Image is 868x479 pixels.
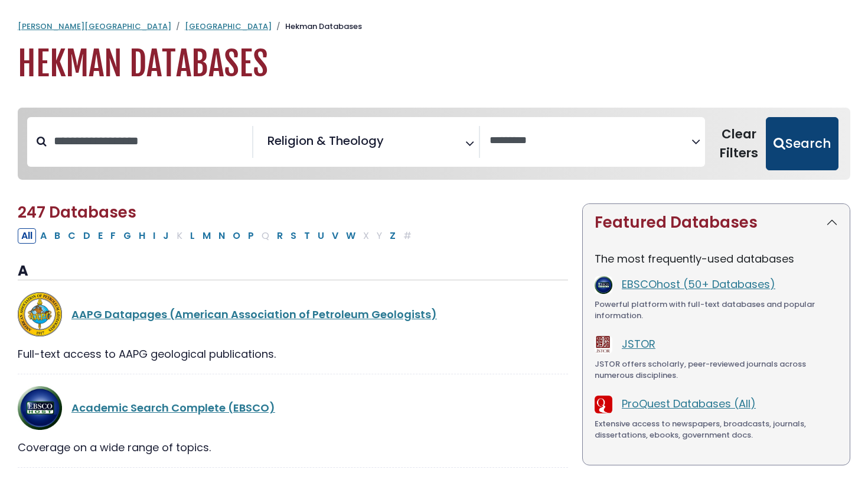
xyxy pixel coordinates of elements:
[71,400,275,415] a: Academic Search Complete (EBSCO)
[595,251,838,267] p: The most frequently-used databases
[766,117,838,170] button: Submit for Search Results
[18,263,568,280] h3: A
[51,228,64,244] button: Filter Results B
[199,228,214,244] button: Filter Results M
[272,21,362,33] li: Hekman Databases
[185,21,272,32] a: [GEOGRAPHIC_DATA]
[583,204,850,241] button: Featured Databases
[18,346,568,362] div: Full-text access to AAPG geological publications.
[80,228,94,244] button: Filter Results D
[328,228,342,244] button: Filter Results V
[229,228,244,244] button: Filter Results O
[301,228,314,244] button: Filter Results T
[64,228,79,244] button: Filter Results C
[287,228,300,244] button: Filter Results S
[18,44,850,84] h1: Hekman Databases
[595,358,838,381] div: JSTOR offers scholarly, peer-reviewed journals across numerous disciplines.
[595,418,838,441] div: Extensive access to newspapers, broadcasts, journals, dissertations, ebooks, government docs.
[159,228,172,244] button: Filter Results J
[37,228,50,244] button: Filter Results A
[386,138,394,151] textarea: Search
[263,132,384,150] li: Religion & Theology
[386,228,399,244] button: Filter Results Z
[244,228,257,244] button: Filter Results P
[342,228,359,244] button: Filter Results W
[622,396,756,411] a: ProQuest Databases (All)
[18,21,171,32] a: [PERSON_NAME][GEOGRAPHIC_DATA]
[71,307,437,322] a: AAPG Datapages (American Association of Petroleum Geologists)
[267,132,384,150] span: Religion & Theology
[712,117,766,170] button: Clear Filters
[135,228,149,244] button: Filter Results H
[47,131,252,151] input: Search database by title or keyword
[622,336,655,351] a: JSTOR
[149,228,159,244] button: Filter Results I
[314,228,328,244] button: Filter Results U
[18,108,850,180] nav: Search filters
[273,228,286,244] button: Filter Results R
[94,228,106,244] button: Filter Results E
[18,202,136,223] span: 247 Databases
[18,21,850,33] nav: breadcrumb
[187,228,198,244] button: Filter Results L
[595,299,838,322] div: Powerful platform with full-text databases and popular information.
[215,228,229,244] button: Filter Results N
[490,135,691,147] textarea: Search
[107,228,119,244] button: Filter Results F
[622,277,775,292] a: EBSCOhost (50+ Databases)
[120,228,135,244] button: Filter Results G
[18,228,416,242] div: Alpha-list to filter by first letter of database name
[18,439,568,455] div: Coverage on a wide range of topics.
[18,228,36,244] button: All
